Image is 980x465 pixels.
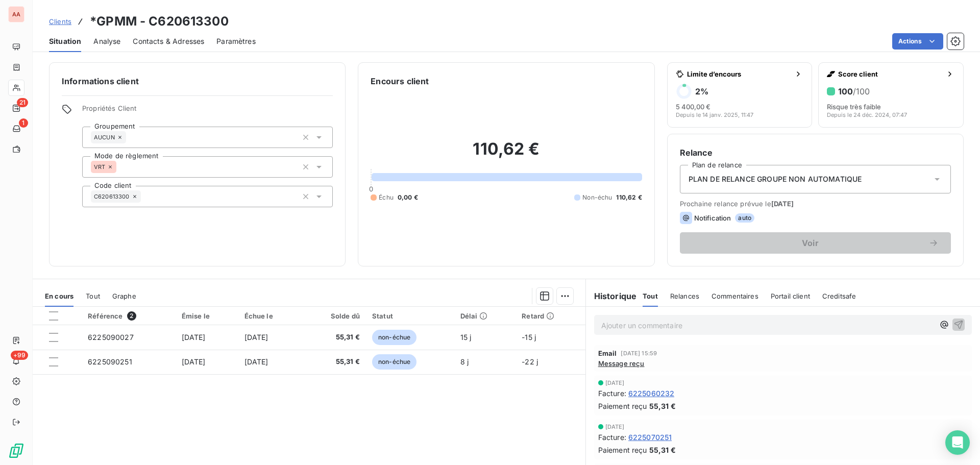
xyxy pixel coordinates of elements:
span: Tout [86,292,100,300]
span: 6225090251 [88,357,132,366]
span: [DATE] [605,424,625,430]
span: 0,00 € [398,193,418,202]
span: Notification [694,214,731,222]
span: PLAN DE RELANCE GROUPE NON AUTOMATIQUE [689,174,862,184]
h3: *GPMM - C620613300 [90,12,229,31]
span: Clients [49,17,71,26]
h6: Informations client [62,75,333,87]
span: Commentaires [712,292,758,300]
span: auto [735,213,754,223]
span: AUCUN [94,134,115,140]
span: 2 [127,311,136,321]
span: 6225090027 [88,333,134,341]
span: Non-échu [582,193,612,202]
span: 55,31 € [308,332,360,342]
input: Ajouter une valeur [141,192,149,201]
span: Facture : [598,388,626,399]
span: 15 j [460,333,472,341]
span: Message reçu [598,359,645,368]
span: Risque très faible [827,103,881,111]
button: Voir [680,232,951,254]
span: Portail client [771,292,810,300]
span: Relances [670,292,699,300]
span: [DATE] [244,333,268,341]
span: En cours [45,292,73,300]
h6: Encours client [371,75,429,87]
span: Limite d’encours [687,70,791,78]
div: Émise le [182,312,232,320]
span: +99 [11,351,28,360]
a: Clients [49,16,71,27]
span: Voir [692,239,928,247]
div: Retard [522,312,579,320]
span: Graphe [112,292,136,300]
button: Score client100/100Risque très faibleDepuis le 24 déc. 2024, 07:47 [818,62,964,128]
span: Paiement reçu [598,445,647,455]
span: 5 400,00 € [676,103,710,111]
div: Délai [460,312,510,320]
span: [DATE] 15:59 [621,350,657,356]
span: [DATE] [182,333,206,341]
button: Limite d’encours2%5 400,00 €Depuis le 14 janv. 2025, 11:47 [667,62,813,128]
span: 0 [369,185,373,193]
span: Depuis le 24 déc. 2024, 07:47 [827,112,907,118]
input: Ajouter une valeur [126,133,134,142]
span: Paramètres [216,36,256,46]
span: 110,62 € [616,193,642,202]
span: Score client [838,70,942,78]
span: [DATE] [771,200,794,208]
span: 6225070251 [628,432,672,443]
img: Logo LeanPay [8,443,24,459]
span: 1 [19,118,28,128]
span: Email [598,349,617,357]
div: Référence [88,311,169,321]
span: 8 j [460,357,469,366]
span: Tout [643,292,658,300]
span: 55,31 € [649,401,676,411]
div: AA [8,6,24,22]
span: Contacts & Adresses [133,36,204,46]
button: Actions [892,33,943,50]
span: [DATE] [244,357,268,366]
div: Open Intercom Messenger [945,430,970,455]
span: Facture : [598,432,626,443]
div: Statut [372,312,448,320]
span: 55,31 € [308,357,360,367]
div: Échue le [244,312,296,320]
h2: 110,62 € [371,139,642,169]
h6: 100 [838,86,870,96]
span: Prochaine relance prévue le [680,200,951,208]
span: -15 j [522,333,536,341]
span: [DATE] [605,380,625,386]
span: C620613300 [94,193,130,200]
span: Échu [379,193,394,202]
span: VRT [94,164,105,170]
span: Creditsafe [822,292,856,300]
span: 21 [17,98,28,107]
h6: Relance [680,146,951,159]
span: Propriétés Client [82,104,333,118]
span: non-échue [372,354,416,370]
span: 55,31 € [649,445,676,455]
span: -22 j [522,357,538,366]
span: non-échue [372,330,416,345]
span: Depuis le 14 janv. 2025, 11:47 [676,112,753,118]
h6: 2 % [695,86,708,96]
span: Paiement reçu [598,401,647,411]
span: 6225060232 [628,388,675,399]
span: /100 [853,86,870,96]
span: Analyse [93,36,120,46]
span: [DATE] [182,357,206,366]
input: Ajouter une valeur [116,162,125,172]
div: Solde dû [308,312,360,320]
span: Situation [49,36,81,46]
h6: Historique [586,290,637,302]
